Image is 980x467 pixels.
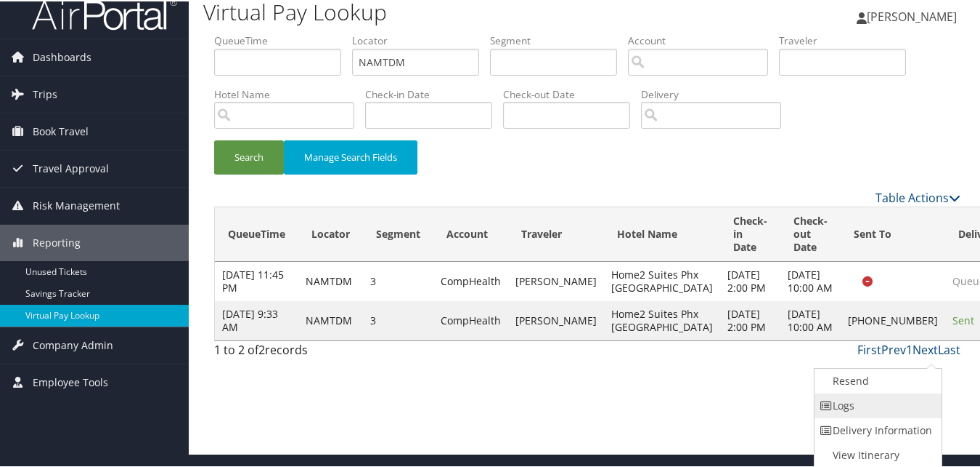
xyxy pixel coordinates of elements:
[720,300,780,339] td: [DATE] 2:00 PM
[215,260,298,300] td: [DATE] 11:45 PM
[215,300,298,339] td: [DATE] 9:33 AM
[33,38,91,74] span: Dashboards
[365,86,503,100] label: Check-in Date
[508,206,604,260] th: Traveler: activate to sort column ascending
[814,417,939,442] a: Delivery Information
[298,300,363,339] td: NAMTDM
[33,223,81,260] span: Reporting
[875,188,960,204] a: Table Actions
[214,139,284,173] button: Search
[33,326,113,362] span: Company Admin
[628,32,779,47] label: Account
[604,300,720,339] td: Home2 Suites Phx [GEOGRAPHIC_DATA]
[214,86,365,100] label: Hotel Name
[33,363,108,399] span: Employee Tools
[779,32,917,47] label: Traveler
[841,300,945,339] td: [PHONE_NUMBER]
[952,312,974,326] span: Sent
[720,206,780,260] th: Check-in Date: activate to sort column ascending
[604,260,720,300] td: Home2 Suites Phx [GEOGRAPHIC_DATA]
[814,367,939,392] a: Resend
[214,32,352,47] label: QueueTime
[508,300,604,339] td: [PERSON_NAME]
[508,260,604,300] td: [PERSON_NAME]
[881,340,906,356] a: Prev
[363,300,433,339] td: 3
[841,206,945,260] th: Sent To: activate to sort column ascending
[641,86,792,100] label: Delivery
[352,32,490,47] label: Locator
[938,340,960,356] a: Last
[490,32,628,47] label: Segment
[503,86,641,100] label: Check-out Date
[33,149,109,185] span: Travel Approval
[814,392,939,417] a: Logs
[906,340,912,356] a: 1
[433,300,508,339] td: CompHealth
[33,186,120,223] span: Risk Management
[215,206,298,260] th: QueueTime: activate to sort column descending
[298,260,363,300] td: NAMTDM
[258,340,265,356] span: 2
[780,260,841,300] td: [DATE] 10:00 AM
[814,442,939,466] a: View Itinerary
[363,260,433,300] td: 3
[857,340,881,356] a: First
[780,300,841,339] td: [DATE] 10:00 AM
[604,206,720,260] th: Hotel Name: activate to sort column ascending
[33,75,57,111] span: Trips
[298,206,363,260] th: Locator: activate to sort column ascending
[780,206,841,260] th: Check-out Date: activate to sort column ascending
[912,340,938,356] a: Next
[433,206,508,260] th: Account: activate to sort column ascending
[33,112,89,148] span: Book Travel
[867,7,957,23] span: [PERSON_NAME]
[284,139,417,173] button: Manage Search Fields
[363,206,433,260] th: Segment: activate to sort column ascending
[720,260,780,300] td: [DATE] 2:00 PM
[214,340,385,364] div: 1 to 2 of records
[433,260,508,300] td: CompHealth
